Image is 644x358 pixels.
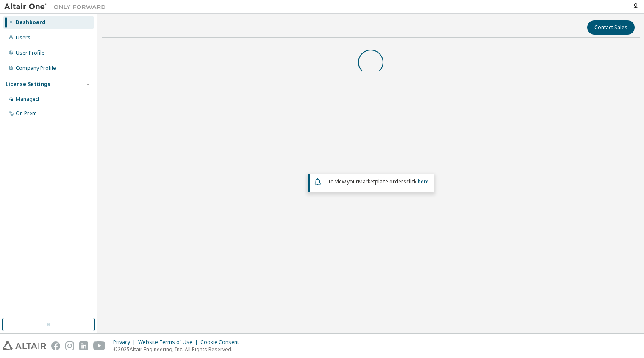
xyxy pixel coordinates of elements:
button: Contact Sales [587,20,635,35]
em: Marketplace orders [358,178,406,185]
div: User Profile [16,50,44,56]
div: Managed [16,96,39,103]
div: Privacy [113,339,138,346]
div: Website Terms of Use [138,339,200,346]
div: Users [16,34,31,41]
img: facebook.svg [51,341,60,350]
span: To view your click [328,178,429,185]
div: On Prem [16,110,37,117]
div: Cookie Consent [200,339,244,346]
img: instagram.svg [65,341,74,350]
img: Altair One [4,3,110,11]
img: youtube.svg [93,341,105,350]
div: Dashboard [16,19,45,26]
div: License Settings [6,81,50,88]
p: © 2025 Altair Engineering, Inc. All Rights Reserved. [113,346,244,353]
div: Company Profile [16,65,56,72]
img: altair_logo.svg [3,341,46,350]
a: here [418,178,429,185]
img: linkedin.svg [79,341,88,350]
